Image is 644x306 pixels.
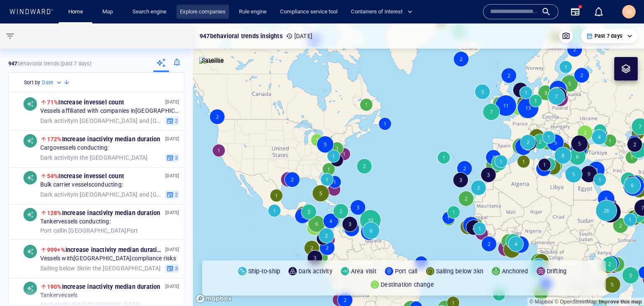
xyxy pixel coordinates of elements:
[299,266,332,276] p: Dark activity
[40,218,111,226] span: Tanker vessels conducting:
[40,255,176,262] span: Vessels with [GEOGRAPHIC_DATA] compliance risks
[40,107,179,115] span: Vessels affiliated with companies in [GEOGRAPHIC_DATA] conducting:
[236,5,270,19] a: Rule engine
[165,283,179,290] p: [DATE]
[47,99,124,106] span: Increase in vessel count
[594,7,604,17] div: Notification center
[40,227,138,234] span: in [GEOGRAPHIC_DATA] Port
[129,5,170,19] a: Search engine
[8,60,18,67] strong: 947
[348,5,420,19] button: Containers of interest
[586,32,632,40] div: Past 7 days
[47,246,65,253] span: 999+%
[351,266,377,276] p: Area visit
[165,246,179,254] p: [DATE]
[248,266,280,276] p: Ship-to-ship
[65,5,86,19] a: Home
[547,266,567,276] p: Drifting
[174,154,178,161] span: 3
[555,299,597,305] a: OpenStreetMap
[40,154,148,161] span: in the [GEOGRAPHIC_DATA]
[40,265,161,272] span: in the [GEOGRAPHIC_DATA]
[436,266,483,276] p: Sailing below 3kn
[174,191,178,198] span: 2
[42,78,53,87] h6: Date
[40,154,74,161] span: Dark activity
[165,190,179,199] button: 2
[40,191,162,198] span: in [GEOGRAPHIC_DATA] and [GEOGRAPHIC_DATA] EEZ
[40,191,74,197] span: Dark activity
[193,23,644,306] canvas: Map
[40,144,109,152] span: Cargo vessels conducting:
[47,210,62,216] span: 128%
[165,209,179,217] p: [DATE]
[599,299,642,305] a: Map feedback
[40,117,74,124] span: Dark activity
[165,116,179,125] button: 2
[8,60,91,67] p: behavioral trends (Past 7 days)
[165,98,179,106] p: [DATE]
[165,153,179,162] button: 3
[200,31,283,41] p: 947 behavioral trends insights
[40,265,86,271] span: Sailing below 3kn
[40,117,162,124] span: in [GEOGRAPHIC_DATA] and [GEOGRAPHIC_DATA] EEZ
[165,172,179,180] p: [DATE]
[99,5,119,19] a: Map
[47,210,161,216] span: Increase in activity median duration
[62,5,89,19] button: Home
[277,5,341,19] a: Compliance service tool
[47,283,62,290] span: 190%
[96,5,122,19] button: Map
[47,136,161,143] span: Increase in activity median duration
[202,55,224,65] p: Satellite
[174,117,178,124] span: 2
[286,31,312,41] p: [DATE]
[595,32,622,40] p: Past 7 days
[47,136,62,143] span: 172%
[47,283,161,290] span: Increase in activity median duration
[24,78,40,87] h6: Sort by
[47,99,59,106] span: 71%
[381,280,434,290] p: Destination change
[47,173,124,179] span: Increase in vessel count
[40,181,123,189] span: Bulk carrier vessels conducting:
[195,294,232,303] a: Mapbox logo
[165,135,179,143] p: [DATE]
[40,227,62,233] span: Port call
[199,57,224,65] img: satellite
[42,78,63,87] div: Date
[621,3,637,20] button: SS
[502,266,528,276] p: Anchored
[47,173,59,179] span: 54%
[608,268,638,300] iframe: Chat
[47,246,164,253] span: Increase in activity median duration
[177,5,229,19] a: Explore companies
[395,266,418,276] p: Port call
[626,8,632,15] span: SS
[351,7,413,17] span: Containers of interest
[165,264,179,273] button: 3
[530,299,553,305] a: Mapbox
[174,265,178,272] span: 3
